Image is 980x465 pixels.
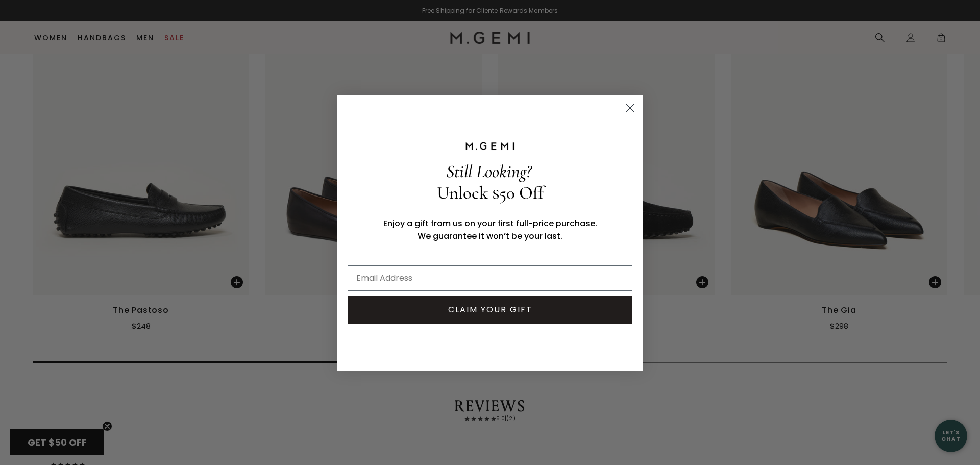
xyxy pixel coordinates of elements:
button: Close dialog [621,99,639,117]
input: Email Address [348,265,632,291]
span: Enjoy a gift from us on your first full-price purchase. We guarantee it won’t be your last. [383,217,597,242]
button: CLAIM YOUR GIFT [348,296,632,324]
span: Unlock $50 Off [437,182,544,204]
span: Still Looking? [446,161,531,182]
img: M.GEMI [464,141,516,151]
